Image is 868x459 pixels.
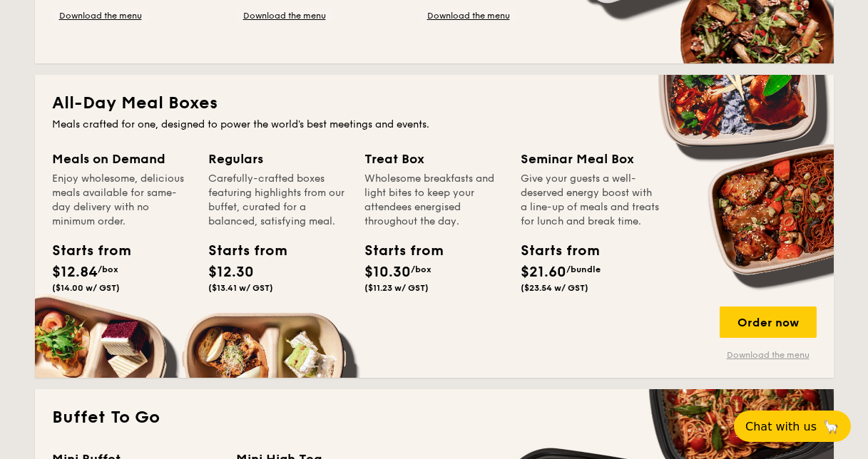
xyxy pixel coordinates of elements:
[52,240,116,262] div: Starts from
[236,10,333,21] a: Download the menu
[52,149,191,169] div: Meals on Demand
[208,283,273,293] span: ($13.41 w/ GST)
[521,283,588,293] span: ($23.54 w/ GST)
[420,10,517,21] a: Download the menu
[822,418,839,435] span: 🦙
[208,264,254,281] span: $12.30
[364,283,429,293] span: ($11.23 w/ GST)
[521,240,585,262] div: Starts from
[52,406,817,429] h2: Buffet To Go
[208,149,347,169] div: Regulars
[52,118,817,132] div: Meals crafted for one, designed to power the world's best meetings and events.
[52,264,98,281] span: $12.84
[364,240,429,262] div: Starts from
[411,264,432,274] span: /box
[52,10,149,21] a: Download the menu
[364,264,411,281] span: $10.30
[720,306,817,338] div: Order now
[364,149,504,169] div: Treat Box
[52,283,120,293] span: ($14.00 w/ GST)
[208,172,347,229] div: Carefully-crafted boxes featuring highlights from our buffet, curated for a balanced, satisfying ...
[521,149,660,169] div: Seminar Meal Box
[521,264,566,281] span: $21.60
[52,172,191,229] div: Enjoy wholesome, delicious meals available for same-day delivery with no minimum order.
[720,349,817,361] a: Download the menu
[208,240,272,262] div: Starts from
[745,420,817,433] span: Chat with us
[521,172,660,229] div: Give your guests a well-deserved energy boost with a line-up of meals and treats for lunch and br...
[364,172,504,229] div: Wholesome breakfasts and light bites to keep your attendees energised throughout the day.
[98,264,118,274] span: /box
[52,92,817,115] h2: All-Day Meal Boxes
[566,264,601,274] span: /bundle
[734,411,851,442] button: Chat with us🦙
